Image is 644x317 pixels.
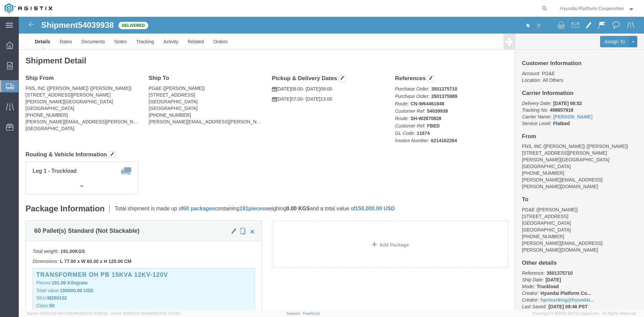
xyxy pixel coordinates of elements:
[155,311,180,315] span: [DATE] 11:51:43
[559,4,635,12] button: Hyundai Platform Corporation
[81,311,108,315] span: [DATE] 10:54:32
[286,311,303,315] a: Support
[19,17,644,310] iframe: FS Legacy Container
[533,311,636,316] span: Copyright © [DATE]-[DATE] Agistix Inc., All Rights Reserved
[27,311,108,315] span: Server: 2025.21.0-667a72bf6fa
[111,311,180,315] span: Client: 2025.21.0-f0c8481
[5,3,52,13] img: logo
[303,311,320,315] a: Feedback
[560,5,624,12] span: Hyundai Platform Corporation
